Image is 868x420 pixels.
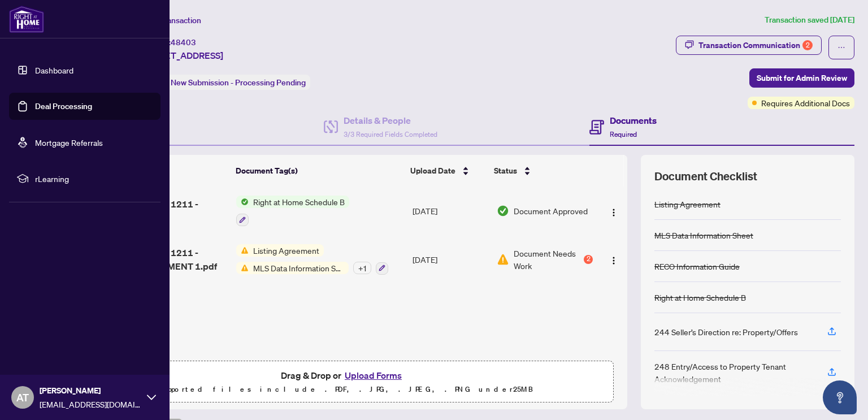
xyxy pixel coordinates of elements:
[410,164,455,177] span: Upload Date
[514,205,588,217] span: Document Approved
[236,244,249,257] img: Status Icon
[802,40,813,50] div: 2
[35,137,103,148] a: Mortgage Referrals
[140,49,223,62] span: [STREET_ADDRESS]
[605,202,623,220] button: Logo
[353,262,371,274] div: + 1
[236,244,388,275] button: Status IconListing AgreementStatus IconMLS Data Information Sheet+1
[497,205,509,217] img: Document Status
[249,262,349,274] span: MLS Data Information Sheet
[35,172,153,185] span: rLearning
[249,244,324,257] span: Listing Agreement
[609,256,618,265] img: Logo
[344,130,437,138] span: 3/3 Required Fields Completed
[610,114,657,127] h4: Documents
[40,384,141,397] span: [PERSON_NAME]
[823,380,857,414] button: Open asap
[837,44,845,51] span: ellipsis
[80,383,606,396] p: Supported files include .PDF, .JPG, .JPEG, .PNG under 25 MB
[654,168,757,184] span: Document Checklist
[489,155,594,187] th: Status
[171,77,306,88] span: New Submission - Processing Pending
[654,326,798,338] div: 244 Seller’s Direction re: Property/Offers
[236,196,349,226] button: Status IconRight at Home Schedule B
[344,114,437,127] h4: Details & People
[236,262,249,274] img: Status Icon
[40,398,141,410] span: [EMAIL_ADDRESS][DOMAIN_NAME]
[236,196,249,208] img: Status Icon
[140,75,310,90] div: Status:
[35,101,92,111] a: Deal Processing
[654,260,740,272] div: RECO Information Guide
[757,69,847,87] span: Submit for Admin Review
[281,368,405,383] span: Drag & Drop or
[9,6,44,33] img: logo
[610,130,637,138] span: Required
[654,360,814,385] div: 248 Entry/Access to Property Tenant Acknowledgement
[514,247,581,272] span: Document Needs Work
[698,36,813,54] div: Transaction Communication
[406,155,489,187] th: Upload Date
[654,229,753,241] div: MLS Data Information Sheet
[761,97,850,109] span: Requires Additional Docs
[497,253,509,266] img: Document Status
[141,15,201,25] span: View Transaction
[171,37,196,47] span: 48403
[765,14,854,27] article: Transaction saved [DATE]
[676,36,822,55] button: Transaction Communication2
[609,208,618,217] img: Logo
[35,65,73,75] a: Dashboard
[494,164,517,177] span: Status
[408,235,492,284] td: [DATE]
[73,361,613,403] span: Drag & Drop orUpload FormsSupported files include .PDF, .JPG, .JPEG, .PNG under25MB
[605,250,623,269] button: Logo
[408,187,492,235] td: [DATE]
[16,389,29,405] span: AT
[749,68,854,88] button: Submit for Admin Review
[249,196,349,208] span: Right at Home Schedule B
[654,198,721,210] div: Listing Agreement
[584,255,593,264] div: 2
[341,368,405,383] button: Upload Forms
[654,291,746,304] div: Right at Home Schedule B
[231,155,406,187] th: Document Tag(s)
